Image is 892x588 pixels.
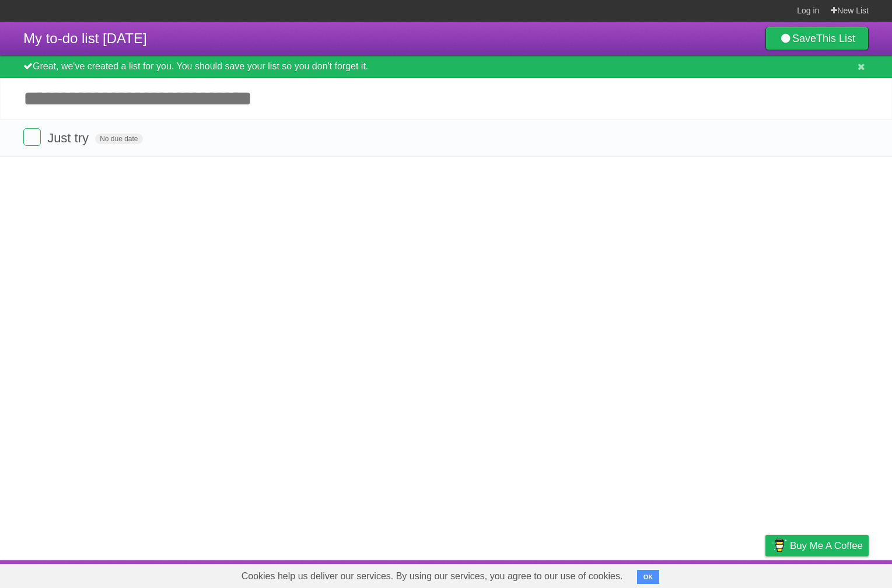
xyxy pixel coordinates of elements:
[765,535,869,556] a: Buy me a coffee
[637,570,660,584] button: OK
[771,535,787,555] img: Buy me a coffee
[711,563,736,585] a: Terms
[765,27,869,50] a: SaveThis List
[795,563,869,585] a: Suggest a feature
[790,535,863,556] span: Buy me a coffee
[23,128,41,146] label: Done
[47,131,92,145] span: Just try
[649,563,696,585] a: Developers
[816,33,855,44] b: This List
[610,563,635,585] a: About
[23,30,147,46] span: My to-do list [DATE]
[230,565,635,588] span: Cookies help us deliver our services. By using our services, you agree to our use of cookies.
[750,563,781,585] a: Privacy
[95,134,142,144] span: No due date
